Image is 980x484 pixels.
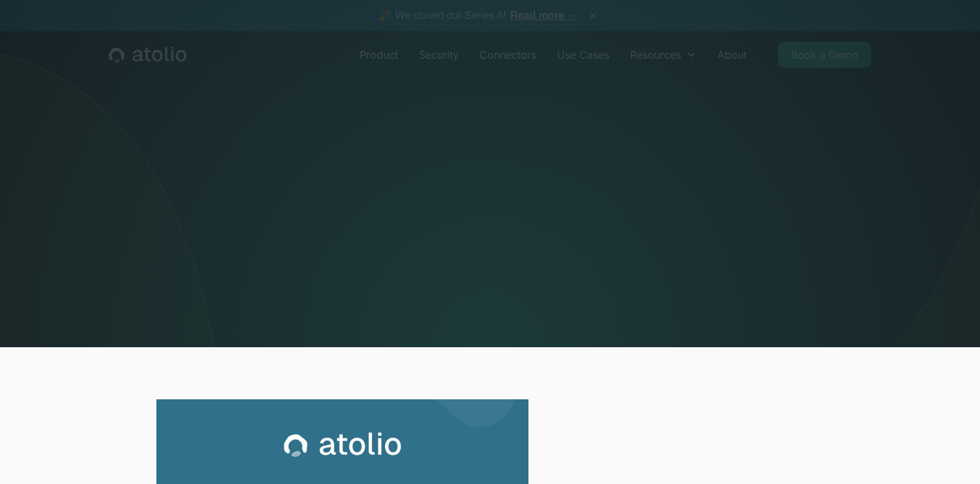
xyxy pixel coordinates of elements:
a: Connectors [469,42,547,68]
a: Product [349,42,409,68]
span: 🎉 We closed our Series A! [379,8,577,23]
a: Use Cases [547,42,620,68]
a: Book a Demo [778,42,871,68]
div: Resources [620,42,707,68]
a: Read more → [510,10,577,21]
a: Security [409,42,469,68]
button: × [585,8,601,23]
a: About [707,42,757,68]
div: Resources [630,47,681,63]
a: home [109,46,186,63]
